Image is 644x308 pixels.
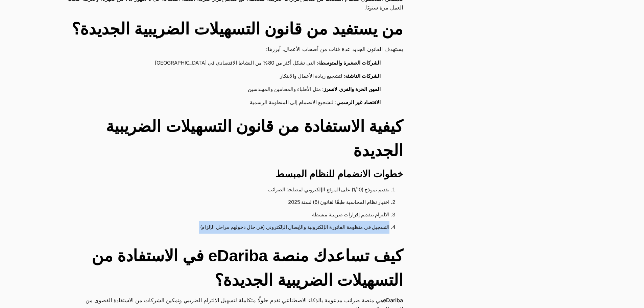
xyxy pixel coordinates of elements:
h3: خطوات الانضمام للنظام المبسط [66,168,403,180]
strong: المهن الحرة والفري لانسرز [324,86,381,92]
li: التسجيل في منظومة الفاتورة الإلكترونية والإيصال الإلكتروني (في حال دخولهم مراحل الإلزام) [79,221,389,234]
li: : لتشجيع ريادة الأعمال والابتكار [73,70,389,83]
strong: الشركات الناشئة [345,73,381,79]
li: تقديم نموذج (1/10) على الموقع الإلكتروني لمصلحة الضرائب [79,184,389,196]
a: eDariba [383,296,403,305]
p: يستهدف القانون الجديد عدة فئات من أصحاب الأعمال، أبرزها: [66,45,403,53]
li: اختيار نظام المحاسبة طبقًا لقانون (6) لسنة 2025 [79,196,389,209]
h2: كيفية الاستفادة من قانون التسهيلات الضريبية الجديدة [66,114,403,163]
h2: كيف تساعدك منصة eDariba في الاستفادة من التسهيلات الضريبية الجديدة؟ [66,244,403,292]
li: : التي تشكل أكثر من 80% من النشاط الاقتصادي في [GEOGRAPHIC_DATA] [73,57,389,70]
strong: الشركات الصغيرة والمتوسطة [318,60,381,66]
h2: من يستفيد من قانون التسهيلات الضريبية الجديدة؟ [66,17,403,41]
li: الالتزام بتقديم إقرارات ضريبية مبسطة [79,209,389,221]
strong: الاقتصاد غير الرسمي [336,99,381,105]
li: : مثل الأطباء والمحامين والمهندسين [73,83,389,96]
li: : لتشجيع الانضمام إلى المنظومة الرسمية [73,96,389,110]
